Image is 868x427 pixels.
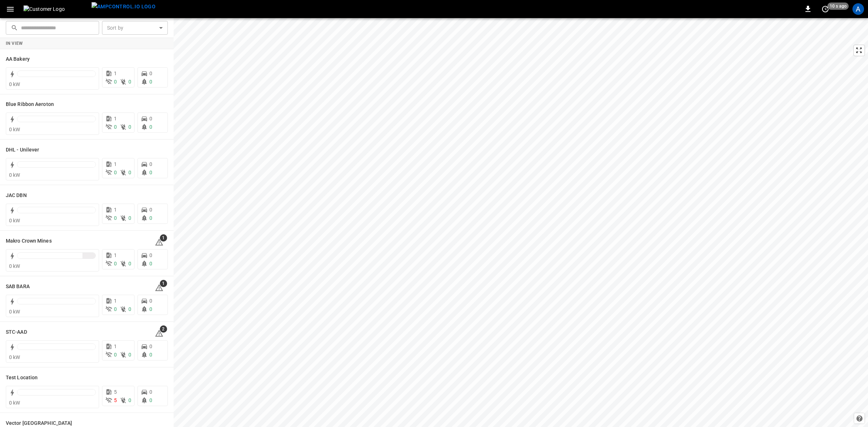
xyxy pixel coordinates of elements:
span: 5 [114,389,117,395]
span: 1 [114,343,117,349]
h6: DHL - Unilever [6,146,39,154]
h6: AA Bakery [6,55,30,63]
h6: STC-AAD [6,328,27,336]
span: 0 [149,116,152,121]
strong: In View [6,41,23,46]
span: 0 [128,79,131,85]
span: 0 kW [9,400,20,406]
span: 0 kW [9,309,20,315]
h6: JAC DBN [6,192,27,200]
span: 0 [114,79,117,85]
span: 0 [114,261,117,266]
span: 0 [149,352,152,358]
div: profile-icon [852,3,864,15]
span: 0 kW [9,354,20,360]
span: 0 [149,79,152,85]
span: 0 [114,215,117,221]
button: set refresh interval [820,3,831,15]
h6: SAB BARA [6,283,30,291]
span: 0 kW [9,172,20,178]
img: Customer Logo [24,5,89,13]
span: 2 [160,325,167,333]
img: ampcontrol.io logo [92,2,156,11]
span: 0 [149,343,152,349]
span: 0 [114,124,117,130]
span: 0 [149,215,152,221]
span: 0 [149,298,152,304]
span: 0 [149,124,152,130]
span: 0 [128,215,131,221]
span: 0 [149,397,152,403]
span: 5 [114,397,117,403]
span: 0 kW [9,81,20,87]
span: 0 [128,397,131,403]
span: 0 [128,170,131,175]
canvas: Map [174,18,868,427]
span: 0 [128,306,131,312]
span: 0 [149,389,152,395]
span: 0 kW [9,218,20,223]
span: 1 [114,161,117,167]
h6: Blue Ribbon Aeroton [6,101,54,108]
span: 10 s ago [827,3,849,10]
span: 0 [149,207,152,213]
span: 0 [128,352,131,358]
span: 0 [149,71,152,76]
span: 0 [114,352,117,358]
span: 0 [149,170,152,175]
span: 1 [114,207,117,213]
h6: Test Location [6,374,38,382]
span: 0 [149,252,152,258]
span: 1 [160,234,167,242]
span: 1 [114,116,117,121]
span: 1 [114,71,117,76]
span: 0 [149,306,152,312]
span: 0 [128,124,131,130]
span: 1 [114,298,117,304]
span: 0 [149,261,152,266]
span: 1 [114,252,117,258]
span: 0 [114,170,117,175]
span: 0 [149,161,152,167]
span: 0 [114,306,117,312]
h6: Makro Crown Mines [6,237,52,245]
span: 1 [160,280,167,287]
span: 0 kW [9,263,20,269]
span: 0 kW [9,127,20,132]
span: 0 [128,261,131,266]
